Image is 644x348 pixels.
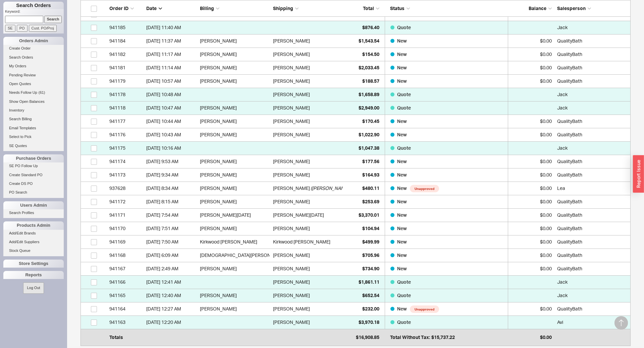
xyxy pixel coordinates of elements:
input: SE [5,25,15,32]
a: 941169[DATE] 7:50 AMKirkwood [PERSON_NAME]Kirkwood [PERSON_NAME]$499.99New $0.00QualityBath [80,235,631,249]
div: QualityBath [557,155,627,168]
a: 941168[DATE] 6:09 AM[DEMOGRAPHIC_DATA][PERSON_NAME][PERSON_NAME]$705.96New $0.00QualityBath [80,249,631,262]
a: 941178[DATE] 10:48 AM[PERSON_NAME]$1,658.89Quote Jack [80,88,631,101]
a: 941182[DATE] 11:17 AM[PERSON_NAME][PERSON_NAME]$154.50New $0.00QualityBath [80,48,631,61]
span: $104.94 [362,225,379,231]
div: 937628 [109,182,143,195]
div: 941182 [109,48,143,61]
span: Date [146,5,157,11]
span: New [397,172,407,178]
p: Keyword: [5,9,64,16]
div: Shipping [273,5,343,12]
span: New [397,212,407,218]
span: New [397,266,407,271]
div: 941181 [109,61,143,74]
button: Log Out [23,282,44,293]
div: $0.00 [512,48,552,61]
div: QualityBath [557,61,627,74]
div: $0.00 [512,115,552,128]
div: 941165 [109,289,143,302]
span: $2,949.00 [359,105,379,111]
a: My Orders [3,63,64,70]
div: Billing [200,5,270,12]
div: 941185 [109,21,143,34]
div: Purchase Orders [3,154,64,162]
div: 941167 [109,262,143,275]
div: 941179 [109,74,143,88]
span: $1,861.11 [359,279,379,285]
a: 941166[DATE] 12:41 AM[PERSON_NAME]$1,861.11Quote Jack [80,276,631,289]
div: [PERSON_NAME] [273,316,310,329]
a: Create DS PO [3,180,64,187]
div: [PERSON_NAME][DATE] [273,208,324,222]
a: 941174[DATE] 9:53 AM[PERSON_NAME][PERSON_NAME]$177.56New $0.00QualityBath [80,155,631,168]
a: 941164[DATE] 12:27 AM[PERSON_NAME][PERSON_NAME]$232.00New Unapproved$0.00QualityBath [80,302,631,316]
span: New [397,51,407,57]
div: 9/21/25 7:50 AM [146,235,197,249]
span: Salesperson [557,5,586,11]
div: $0.00 [512,208,552,222]
a: Search Orders [3,54,64,61]
div: $0.00 [512,34,552,48]
span: $876.40 [362,24,379,30]
div: $0.00 [512,222,552,235]
div: Total Without Tax: [390,331,430,344]
a: Search Billing [3,116,64,123]
a: Stock Queue [3,247,64,254]
span: New [397,306,408,311]
div: Kirkwood [PERSON_NAME] [273,235,330,249]
div: 941163 [109,316,143,329]
div: 9/21/25 12:20 AM [146,316,197,329]
div: Reports [3,271,64,279]
span: New [397,65,407,70]
div: QualityBath [557,235,627,249]
div: $0.00 [512,331,552,344]
div: [PERSON_NAME] [200,155,270,168]
div: QualityBath [557,302,627,316]
span: $1,658.89 [359,91,379,97]
div: Jack [557,21,627,34]
h1: Search Orders [3,2,64,9]
div: Date [146,5,197,12]
span: $3,970.18 [359,319,379,325]
div: Jack [557,289,627,302]
div: Avi [557,316,627,329]
a: SE Quotes [3,142,64,149]
div: Lea [557,182,627,195]
div: 941172 [109,195,143,208]
div: QualityBath [557,262,627,275]
span: $1,047.38 [359,145,379,151]
a: PO Search [3,189,64,196]
div: [PERSON_NAME] [273,168,310,182]
a: 941185[DATE] 11:40 AM$876.40Quote Jack [80,21,631,34]
div: QualityBath [557,48,627,61]
a: Select to Pick [3,133,64,140]
div: $0.00 [512,74,552,88]
div: $0.00 [512,262,552,275]
span: New [397,252,407,258]
div: [DEMOGRAPHIC_DATA][PERSON_NAME] [200,249,270,262]
a: 941173[DATE] 9:34 AM[PERSON_NAME][PERSON_NAME]$164.93New $0.00QualityBath [80,168,631,182]
div: 9/21/25 12:41 AM [146,275,197,289]
div: 9/21/25 10:43 AM [146,128,197,141]
span: $3,370.01 [359,212,379,218]
div: 9/21/25 11:40 AM [146,21,197,34]
div: QualityBath [557,128,627,141]
a: 941171[DATE] 7:54 AM[PERSON_NAME][DATE][PERSON_NAME][DATE]$3,370.01New $0.00QualityBath [80,209,631,222]
div: Jack [557,88,627,101]
div: [PERSON_NAME] [273,61,310,74]
a: Email Templates [3,125,64,132]
div: $0.00 [512,168,552,182]
div: [PERSON_NAME] [273,195,310,208]
div: QualityBath [557,249,627,262]
div: 9/21/25 11:37 AM [146,34,197,48]
div: Totals [109,331,143,344]
div: 9/21/25 10:44 AM [146,115,197,128]
div: [PERSON_NAME] [273,48,310,61]
span: $480.11 [362,185,379,191]
span: Shipping [273,5,293,11]
div: Orders Admin [3,37,64,45]
div: 9/21/25 8:15 AM [146,195,197,208]
span: ( 61 ) [39,90,45,94]
div: [PERSON_NAME] [273,275,310,289]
